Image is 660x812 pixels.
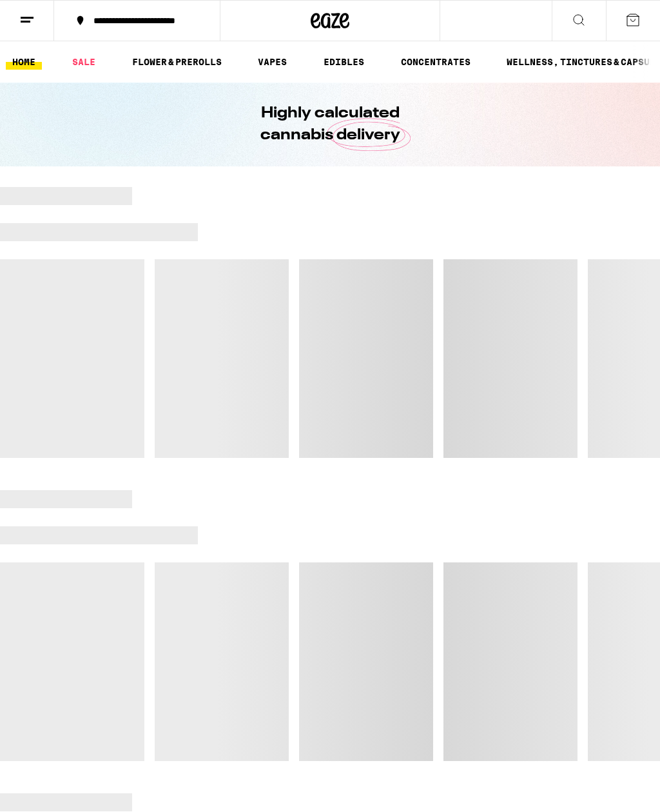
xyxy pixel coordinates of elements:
[126,54,228,70] a: FLOWER & PREROLLS
[224,103,436,146] h1: Highly calculated cannabis delivery
[6,54,42,70] a: HOME
[394,54,477,70] a: CONCENTRATES
[66,54,102,70] a: SALE
[317,54,371,70] a: EDIBLES
[251,54,293,70] a: VAPES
